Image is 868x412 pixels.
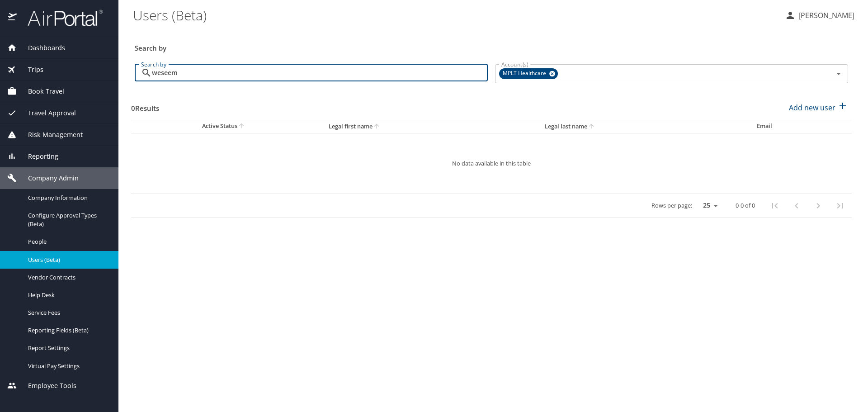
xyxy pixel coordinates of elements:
[131,98,159,114] h3: 0 Results
[28,273,108,282] span: Vendor Contracts
[785,98,852,118] button: Add new user
[18,9,103,27] img: airportal-logo.png
[651,203,692,208] p: Rows per page:
[28,256,108,264] span: Users (Beta)
[17,173,79,183] span: Company Admin
[28,308,108,317] span: Service Fees
[17,43,65,53] span: Dashboards
[789,102,835,113] p: Add new user
[321,120,538,133] th: Legal first name
[28,237,108,246] span: People
[538,120,750,133] th: Legal last name
[131,120,321,133] th: Active Status
[17,65,43,75] span: Trips
[796,10,854,21] p: [PERSON_NAME]
[17,381,76,391] span: Employee Tools
[135,38,848,53] h3: Search by
[832,67,845,80] button: Open
[587,123,596,131] button: sort
[17,86,64,96] span: Book Travel
[17,108,76,118] span: Travel Approval
[131,120,852,218] table: User Search Table
[28,344,108,352] span: Report Settings
[736,203,755,208] p: 0-0 of 0
[28,194,108,202] span: Company Information
[17,130,83,140] span: Risk Management
[158,161,825,166] p: No data available in this table
[133,1,778,29] h1: Users (Beta)
[28,291,108,299] span: Help Desk
[499,68,558,79] div: MPLT Healthcare
[152,64,488,81] input: Search by name or email
[28,211,108,228] span: Configure Approval Types (Beta)
[750,120,852,133] th: Email
[237,122,246,131] button: sort
[28,362,108,370] span: Virtual Pay Settings
[373,123,382,131] button: sort
[499,69,552,78] span: MPLT Healthcare
[28,326,108,335] span: Reporting Fields (Beta)
[17,152,58,161] span: Reporting
[8,9,18,27] img: icon-airportal.png
[781,7,858,24] button: [PERSON_NAME]
[696,199,721,213] select: rows per page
